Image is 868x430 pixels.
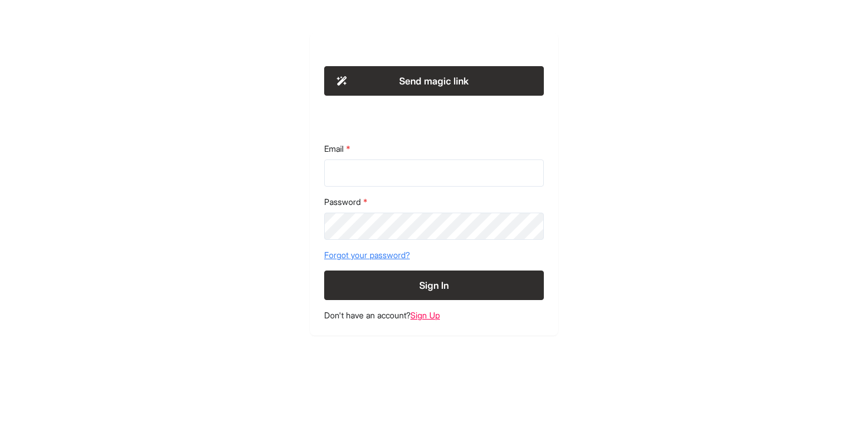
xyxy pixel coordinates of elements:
label: Email [324,143,544,155]
footer: Don't have an account? [324,310,544,321]
a: Sign Up [410,310,440,320]
a: Forgot your password? [324,249,544,261]
button: Send magic link [324,66,544,96]
button: Sign In [324,271,544,300]
label: Password [324,196,544,208]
